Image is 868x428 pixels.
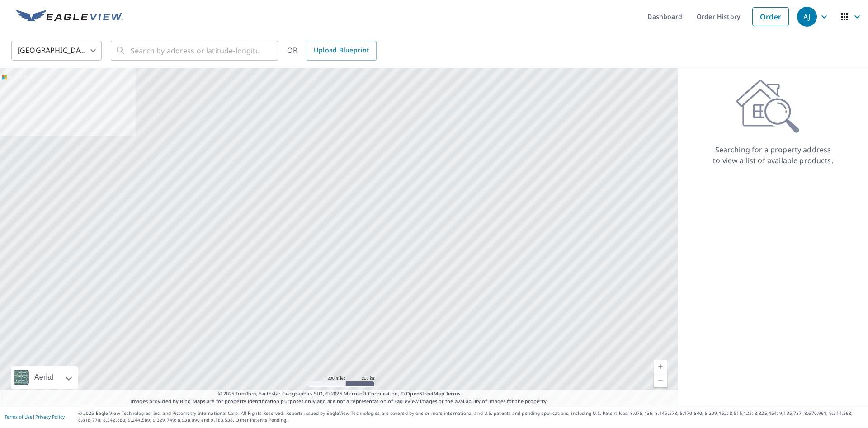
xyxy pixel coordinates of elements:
[287,41,377,61] div: OR
[314,45,369,56] span: Upload Blueprint
[16,10,123,24] img: EV Logo
[797,7,817,27] div: AJ
[654,373,667,387] a: Current Level 5, Zoom Out
[218,390,461,398] span: © 2025 TomTom, Earthstar Geographics SIO, © 2025 Microsoft Corporation, ©
[5,414,65,419] p: |
[78,410,863,423] p: © 2025 Eagle View Technologies, Inc. and Pictometry International Corp. All Rights Reserved. Repo...
[406,390,444,397] a: OpenStreetMap
[307,41,376,61] a: Upload Blueprint
[712,144,834,166] p: Searching for a property address to view a list of available products.
[654,360,667,373] a: Current Level 5, Zoom In
[446,390,461,397] a: Terms
[35,414,65,420] a: Privacy Policy
[11,38,102,63] div: [GEOGRAPHIC_DATA]
[5,414,33,420] a: Terms of Use
[11,366,78,389] div: Aerial
[752,7,789,26] a: Order
[131,38,259,63] input: Search by address or latitude-longitude
[32,366,56,389] div: Aerial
